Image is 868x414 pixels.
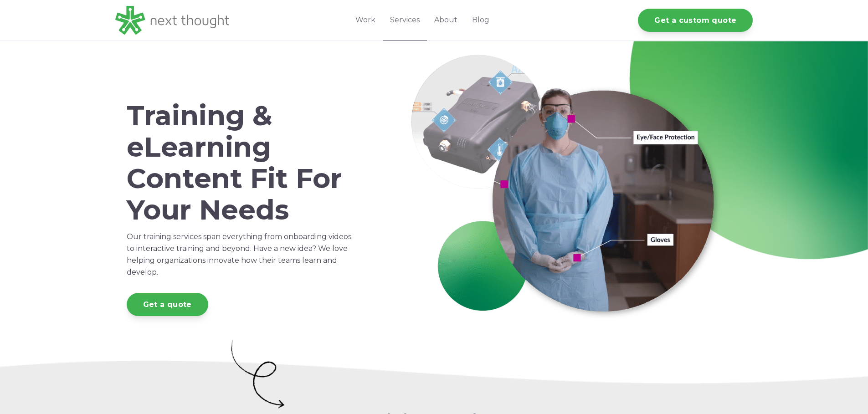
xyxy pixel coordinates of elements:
[229,336,286,412] img: Artboard 16 copy
[127,232,351,276] span: Our training services span everything from onboarding videos to interactive training and beyond. ...
[638,9,753,32] a: Get a custom quote
[127,99,342,226] span: Training & eLearning Content Fit For Your Needs
[127,293,208,316] a: Get a quote
[115,6,229,35] img: LG - NextThought Logo
[411,55,730,325] img: Services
